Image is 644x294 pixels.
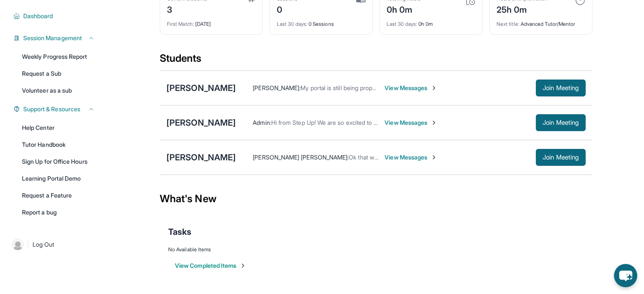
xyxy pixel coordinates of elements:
[20,105,95,113] button: Support & Resources
[253,84,300,91] span: [PERSON_NAME] :
[387,16,475,27] div: 0h 0m
[614,264,637,287] button: chat-button
[166,117,236,129] div: [PERSON_NAME]
[167,2,207,16] div: 3
[497,16,585,27] div: Advanced Tutor/Mentor
[27,239,29,250] span: |
[543,85,579,91] span: Join Meeting
[497,2,547,16] div: 25h 0m
[17,66,100,81] a: Request a Sub
[17,49,100,64] a: Weekly Progress Report
[543,120,579,125] span: Join Meeting
[385,153,437,162] span: View Messages
[23,12,53,20] span: Dashboard
[536,149,586,166] button: Join Meeting
[23,34,82,42] span: Session Management
[253,154,349,161] span: [PERSON_NAME] [PERSON_NAME] :
[167,16,256,27] div: [DATE]
[168,246,584,253] div: No Available Items
[543,155,579,160] span: Join Meeting
[387,21,417,27] span: Last 30 days :
[8,235,100,254] a: |Log Out
[300,84,570,91] span: My portal is still being properly set up. I am unable to do tonight. Is [DATE] good for our first...
[12,239,24,250] img: user-img
[23,105,80,113] span: Support & Resources
[349,154,415,161] span: Ok that works. thank you
[160,180,592,217] div: What's New
[33,240,55,249] span: Log Out
[277,2,298,16] div: 0
[17,137,100,152] a: Tutor Handbook
[166,82,236,94] div: [PERSON_NAME]
[497,21,519,27] span: Next title :
[253,119,271,126] span: Admin :
[431,85,437,91] img: Chevron-Right
[385,118,437,127] span: View Messages
[167,21,194,27] span: First Match :
[431,119,437,126] img: Chevron-Right
[536,80,586,96] button: Join Meeting
[20,34,95,42] button: Session Management
[17,120,100,135] a: Help Center
[168,226,191,238] span: Tasks
[175,261,246,270] button: View Completed Items
[17,154,100,169] a: Sign Up for Office Hours
[17,188,100,203] a: Request a Feature
[277,16,366,27] div: 0 Sessions
[20,12,95,20] button: Dashboard
[17,83,100,98] a: Volunteer as a sub
[160,52,592,70] div: Students
[536,114,586,131] button: Join Meeting
[277,21,307,27] span: Last 30 days :
[17,205,100,220] a: Report a bug
[431,154,437,161] img: Chevron-Right
[387,2,420,16] div: 0h 0m
[385,84,437,92] span: View Messages
[17,171,100,186] a: Learning Portal Demo
[166,151,236,163] div: [PERSON_NAME]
